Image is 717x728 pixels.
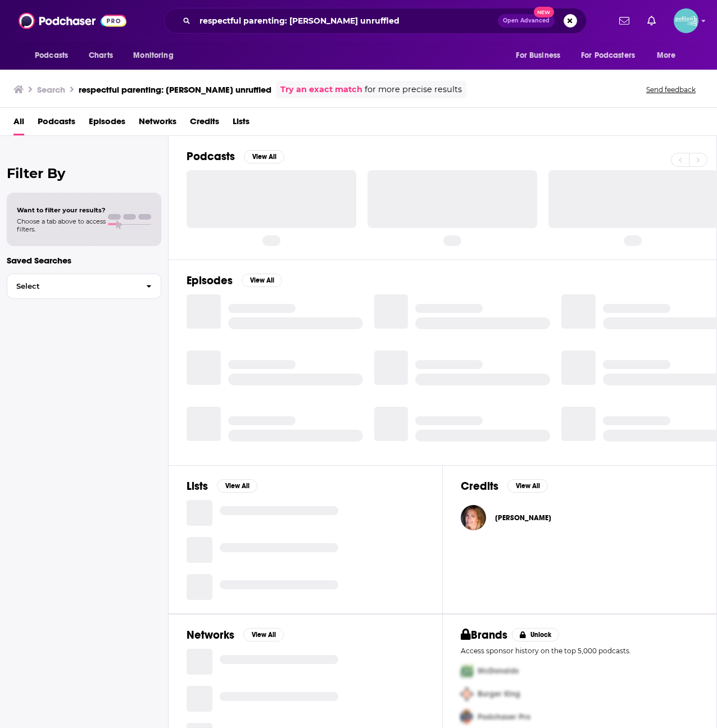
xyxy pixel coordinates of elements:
h3: respectful parenting: [PERSON_NAME] unruffled [79,84,271,95]
button: Select [7,274,161,299]
button: View All [507,479,548,493]
h2: Networks [187,628,234,642]
span: Burger King [478,689,520,699]
img: User Profile [674,8,698,33]
img: Janet Lansbury [461,505,486,530]
span: Want to filter your results? [17,206,106,214]
button: Open AdvancedNew [498,14,555,28]
span: Logged in as JessicaPellien [674,8,698,33]
a: All [13,112,24,135]
a: Credits [190,112,219,135]
p: Saved Searches [7,255,161,266]
h2: Lists [187,479,208,493]
button: open menu [649,45,690,66]
span: Podcasts [35,48,68,63]
span: [PERSON_NAME] [495,513,551,522]
a: NetworksView All [187,628,284,642]
span: Charts [89,48,113,63]
h2: Brands [461,628,507,642]
span: Select [7,283,137,290]
span: New [534,7,554,17]
span: for more precise results [365,83,462,96]
img: First Pro Logo [456,659,478,683]
img: Second Pro Logo [456,683,478,706]
span: Open Advanced [503,18,550,24]
span: For Business [516,48,560,63]
span: Monitoring [133,48,173,63]
h2: Podcasts [187,149,235,163]
span: Podchaser Pro [478,712,530,722]
button: open menu [125,45,188,66]
button: View All [244,150,284,163]
button: Janet LansburyJanet Lansbury [461,500,698,536]
a: ListsView All [187,479,257,493]
button: View All [243,628,284,641]
a: Episodes [89,112,125,135]
a: EpisodesView All [187,274,282,288]
img: Podchaser - Follow, Share and Rate Podcasts [19,10,126,31]
h2: Filter By [7,165,161,181]
button: open menu [27,45,83,66]
a: Show notifications dropdown [643,11,660,30]
a: Podcasts [38,112,75,135]
a: Lists [233,112,249,135]
a: PodcastsView All [187,149,284,163]
a: Try an exact match [280,83,362,96]
h2: Credits [461,479,498,493]
a: CreditsView All [461,479,548,493]
span: More [657,48,676,63]
a: Show notifications dropdown [615,11,634,30]
button: open menu [574,45,651,66]
input: Search podcasts, credits, & more... [195,12,498,30]
p: Access sponsor history on the top 5,000 podcasts. [461,647,698,655]
a: Charts [81,45,120,66]
a: Janet Lansbury [495,513,551,522]
span: McDonalds [478,666,519,676]
button: Unlock [512,628,560,641]
h3: Search [37,84,65,95]
a: Networks [139,112,176,135]
button: Show profile menu [674,8,698,33]
div: Search podcasts, credits, & more... [164,8,587,34]
button: Send feedback [643,85,699,94]
button: open menu [508,45,574,66]
span: Choose a tab above to access filters. [17,217,106,233]
h2: Episodes [187,274,233,288]
span: For Podcasters [581,48,635,63]
button: View All [217,479,257,493]
button: View All [242,274,282,287]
